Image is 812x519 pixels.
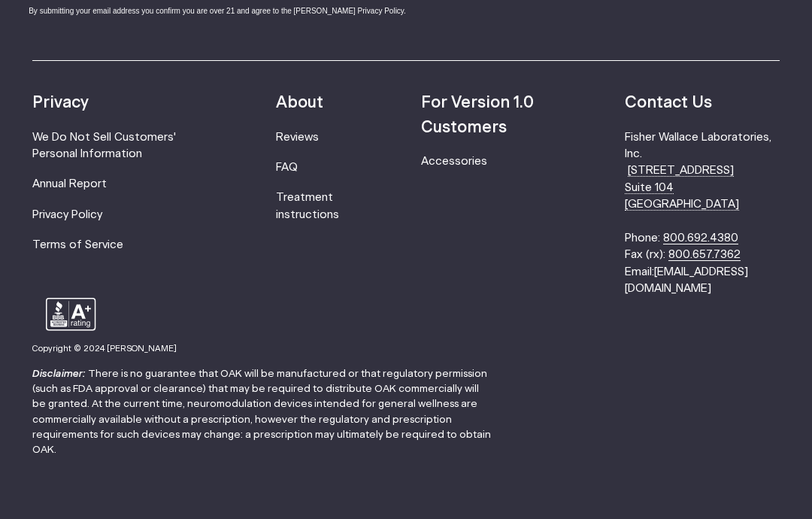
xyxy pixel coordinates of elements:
[625,129,780,298] li: Fisher Wallace Laboratories, Inc. Phone: Fax (rx): Email:
[421,156,487,167] a: Accessories
[32,369,86,379] strong: Disclaimer:
[32,132,176,159] a: We Do Not Sell Customers' Personal Information
[276,192,339,220] a: Treatment instructions
[32,344,177,353] small: Copyright © 2024 [PERSON_NAME]
[421,95,534,135] strong: For Version 1.0 Customers
[32,239,123,250] a: Terms of Service
[276,132,319,143] a: Reviews
[32,95,89,111] strong: Privacy
[276,162,298,173] a: FAQ
[32,178,107,190] a: Annual Report
[32,209,102,220] a: Privacy Policy
[625,266,748,294] a: [EMAIL_ADDRESS][DOMAIN_NAME]
[29,5,442,17] div: By submitting your email address you confirm you are over 21 and agree to the [PERSON_NAME] Priva...
[276,95,323,111] strong: About
[32,366,492,458] p: There is no guarantee that OAK will be manufactured or that regulatory permission (such as FDA ap...
[625,95,712,111] strong: Contact Us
